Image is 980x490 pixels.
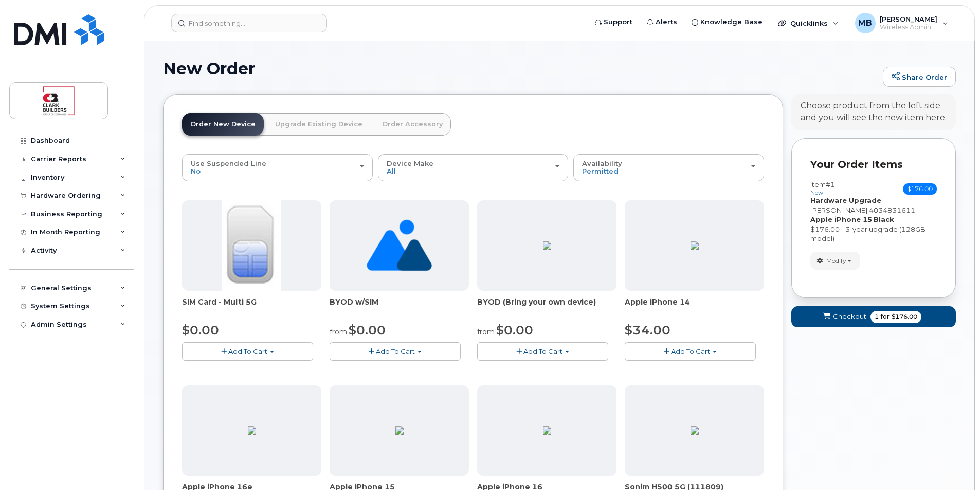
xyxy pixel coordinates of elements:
h1: New Order [163,60,878,78]
div: BYOD w/SIM [330,297,469,317]
button: Add To Cart [330,342,461,360]
a: Order Accessory [374,113,451,136]
button: Device Make All [378,154,569,181]
img: BB80DA02-9C0E-4782-AB1B-B1D93CAC2204.png [248,426,256,435]
span: Add To Cart [228,347,267,355]
img: 00D627D4-43E9-49B7-A367-2C99342E128C.jpg [222,200,281,291]
a: Order New Device [182,113,264,136]
div: Apple iPhone 14 [625,297,764,317]
span: $0.00 [349,323,386,337]
span: Modify [826,256,846,266]
small: from [477,327,495,336]
span: [PERSON_NAME] [810,206,867,214]
button: Use Suspended Line No [182,154,373,181]
span: All [387,167,396,175]
a: Share Order [883,67,956,87]
div: SIM Card - Multi 5G [182,297,321,317]
span: Permitted [582,167,619,175]
h3: Item [810,181,835,196]
img: 96FE4D95-2934-46F2-B57A-6FE1B9896579.png [395,426,404,435]
span: $0.00 [496,323,533,337]
strong: Black [874,215,894,223]
span: $34.00 [625,323,670,337]
div: $176.00 - 3-year upgrade (128GB model) [810,224,937,243]
strong: Hardware Upgrade [810,196,881,204]
button: Checkout 1 for $176.00 [791,306,956,327]
span: Add To Cart [523,347,562,355]
span: Availability [582,159,622,167]
button: Availability Permitted [573,154,764,181]
span: $0.00 [182,323,219,337]
img: 1AD8B381-DE28-42E7-8D9B-FF8D21CC6502.png [543,426,551,435]
p: Your Order Items [810,157,937,172]
button: Add To Cart [625,342,756,360]
button: Add To Cart [477,342,608,360]
span: 1 [875,312,879,322]
button: Modify [810,252,860,270]
span: Device Make [387,159,433,167]
strong: Apple iPhone 15 [810,215,872,223]
span: #1 [826,180,835,189]
span: $176.00 [903,183,937,195]
span: for [879,312,892,322]
span: 4034831611 [869,206,915,214]
span: $176.00 [892,312,917,322]
button: Add To Cart [182,342,313,360]
small: new [810,189,823,196]
img: no_image_found-2caef05468ed5679b831cfe6fc140e25e0c280774317ffc20a367ab7fd17291e.png [367,200,432,291]
img: C3F069DC-2144-4AFF-AB74-F0914564C2FE.jpg [543,241,551,250]
a: Upgrade Existing Device [267,113,371,136]
small: from [330,327,347,336]
span: Add To Cart [376,347,415,355]
div: Choose product from the left side and you will see the new item here. [801,100,947,124]
iframe: Messenger Launcher [935,445,972,482]
span: Use Suspended Line [191,159,266,167]
span: Add To Cart [671,347,710,355]
img: 6598ED92-4C32-42D3-A63C-95DFAC6CCF4E.png [691,241,699,250]
div: BYOD (Bring your own device) [477,297,616,317]
span: No [191,167,201,175]
span: Checkout [833,312,866,322]
img: 79D338F0-FFFB-4B19-B7FF-DB34F512C68B.png [691,426,699,435]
